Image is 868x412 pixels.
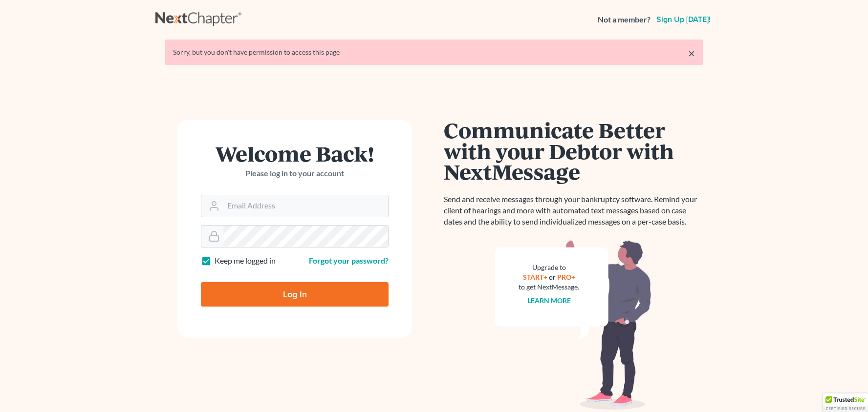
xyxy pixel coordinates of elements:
[519,282,579,292] div: to get NextMessage.
[444,120,703,182] h1: Communicate Better with your Debtor with NextMessage
[173,47,695,57] div: Sorry, but you don't have permission to access this page
[527,296,571,305] a: Learn more
[688,47,695,59] a: ×
[201,282,389,307] input: Log In
[598,14,651,25] strong: Not a member?
[201,143,389,164] h1: Welcome Back!
[823,393,868,412] div: TrustedSite Certified
[444,194,703,227] p: Send and receive messages through your bankruptcy software. Remind your client of hearings and mo...
[523,273,547,281] a: START+
[549,273,556,281] span: or
[215,255,276,267] label: Keep me logged in
[223,195,388,217] input: Email Address
[495,239,651,410] img: nextmessage_bg-59042aed3d76b12b5cd301f8e5b87938c9018125f34e5fa2b7a6b67550977c72.svg
[654,16,713,23] a: Sign up [DATE]!
[557,273,575,281] a: PRO+
[519,263,579,272] div: Upgrade to
[309,256,389,265] a: Forgot your password?
[201,168,389,179] p: Please log in to your account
